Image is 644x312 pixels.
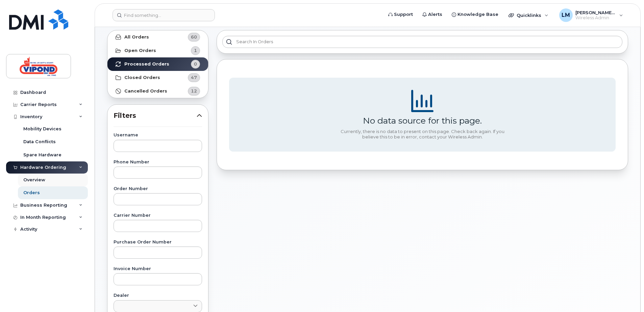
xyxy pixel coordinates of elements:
[124,48,156,53] strong: Open Orders
[114,160,202,164] label: Phone Number
[194,47,197,54] span: 1
[124,61,169,67] strong: Processed Orders
[383,8,418,21] a: Support
[194,61,197,67] span: 0
[191,74,197,81] span: 47
[575,15,616,21] span: Wireless Admin
[457,11,498,18] span: Knowledge Base
[562,11,570,19] span: LM
[107,44,208,57] a: Open Orders1
[107,57,208,71] a: Processed Orders0
[113,9,215,21] input: Find something...
[114,293,202,298] label: Dealer
[418,8,447,21] a: Alerts
[107,30,208,44] a: All Orders60
[114,240,202,244] label: Purchase Order Number
[191,34,197,40] span: 60
[124,88,167,94] strong: Cancelled Orders
[114,213,202,218] label: Carrier Number
[504,8,553,22] div: Quicklinks
[114,133,202,137] label: Username
[394,11,413,18] span: Support
[114,267,202,271] label: Invoice Number
[114,187,202,191] label: Order Number
[124,34,149,40] strong: All Orders
[575,10,616,15] span: [PERSON_NAME]-[PERSON_NAME]
[222,36,622,48] input: Search in orders
[124,75,160,80] strong: Closed Orders
[428,11,442,18] span: Alerts
[363,115,482,126] div: No data source for this page.
[191,88,197,94] span: 12
[338,129,507,139] div: Currently, there is no data to present on this page. Check back again. If you believe this to be ...
[517,12,541,18] span: Quicklinks
[114,111,197,121] span: Filters
[554,8,628,22] div: Lee-Ann Mackenzie
[107,71,208,84] a: Closed Orders47
[107,84,208,98] a: Cancelled Orders12
[447,8,503,21] a: Knowledge Base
